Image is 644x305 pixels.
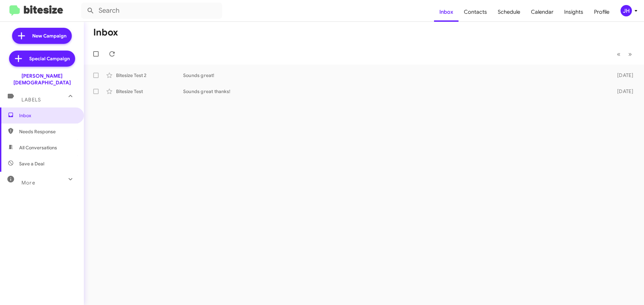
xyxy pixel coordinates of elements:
[459,2,492,22] a: Contacts
[434,2,459,22] a: Inbox
[615,5,637,16] button: JH
[559,2,589,22] a: Insights
[526,2,559,22] a: Calendar
[12,28,72,44] a: New Campaign
[93,27,118,38] h1: Inbox
[32,32,66,39] span: New Campaign
[29,55,70,62] span: Special Campaign
[183,72,606,79] div: Sounds great!
[183,88,606,95] div: Sounds great thanks!
[606,88,639,95] div: [DATE]
[116,72,183,79] div: Bitesize Test 2
[492,2,526,22] a: Schedule
[19,112,76,119] span: Inbox
[606,72,639,79] div: [DATE]
[589,2,615,22] a: Profile
[81,3,222,19] input: Search
[9,51,75,67] a: Special Campaign
[116,88,183,95] div: Bitesize Test
[21,97,41,103] span: Labels
[624,47,636,61] button: Next
[621,5,632,16] div: JH
[613,47,625,61] button: Previous
[19,160,44,167] span: Save a Deal
[19,144,57,151] span: All Conversations
[617,50,621,58] span: «
[19,128,76,135] span: Needs Response
[613,47,636,61] nav: Page navigation example
[628,50,632,58] span: »
[21,180,35,186] span: More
